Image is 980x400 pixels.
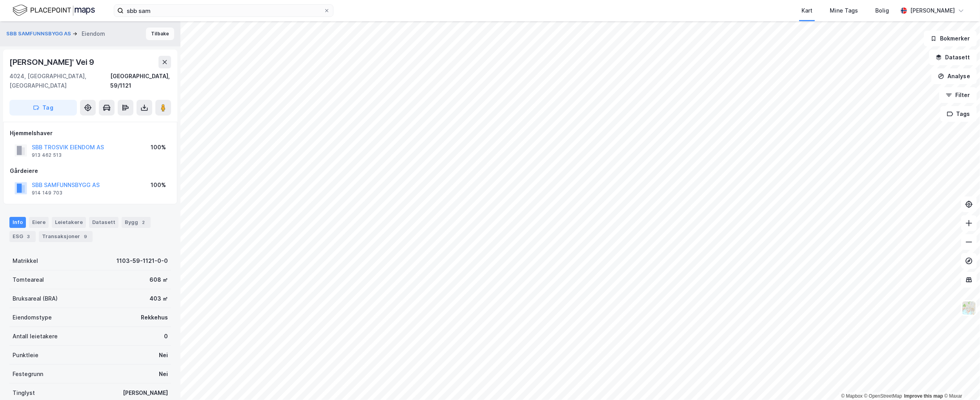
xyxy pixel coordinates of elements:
[29,217,49,228] div: Eiere
[13,350,38,360] div: Punktleie
[32,152,62,158] div: 913 462 513
[149,294,168,303] div: 403 ㎡
[13,4,95,17] img: logo.f888ab2527a4732fd821a326f86c7f29.svg
[940,106,977,122] button: Tags
[9,217,26,228] div: Info
[149,275,168,284] div: 608 ㎡
[13,294,58,303] div: Bruksareal (BRA)
[123,388,168,398] div: [PERSON_NAME]
[10,166,171,176] div: Gårdeiere
[164,332,168,341] div: 0
[32,190,62,196] div: 914 149 703
[6,30,73,38] button: SBB SAMFUNNSBYGG AS
[904,393,943,399] a: Improve this map
[10,128,171,138] div: Hjemmelshaver
[159,350,168,360] div: Nei
[13,369,43,379] div: Festegrunn
[801,6,812,15] div: Kart
[13,313,52,322] div: Eiendomstype
[941,362,980,400] iframe: Chat Widget
[941,362,980,400] div: Kontrollprogram for chat
[931,68,977,84] button: Analyse
[962,301,976,316] img: Z
[117,256,168,266] div: 1103-59-1121-0-0
[124,5,324,17] input: Søk på adresse, matrikkel, gårdeiere, leietakere eller personer
[13,275,44,284] div: Tomteareal
[13,388,35,398] div: Tinglyst
[52,217,86,228] div: Leietakere
[151,143,166,152] div: 100%
[9,100,77,116] button: Tag
[151,180,166,190] div: 100%
[939,87,977,103] button: Filter
[864,393,902,399] a: OpenStreetMap
[841,393,863,399] a: Mapbox
[146,28,174,40] button: Tilbake
[13,332,58,341] div: Antall leietakere
[924,31,977,46] button: Bokmerker
[159,369,168,379] div: Nei
[82,233,89,240] div: 9
[9,56,96,68] div: [PERSON_NAME]' Vei 9
[13,256,38,266] div: Matrikkel
[122,217,151,228] div: Bygg
[141,313,168,322] div: Rekkehus
[89,217,118,228] div: Datasett
[140,218,148,226] div: 2
[110,72,171,90] div: [GEOGRAPHIC_DATA], 59/1121
[875,6,889,15] div: Bolig
[929,50,977,65] button: Datasett
[25,233,33,240] div: 3
[9,72,110,90] div: 4024, [GEOGRAPHIC_DATA], [GEOGRAPHIC_DATA]
[39,231,93,242] div: Transaksjoner
[82,29,105,39] div: Eiendom
[910,6,955,15] div: [PERSON_NAME]
[830,6,858,15] div: Mine Tags
[9,231,36,242] div: ESG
